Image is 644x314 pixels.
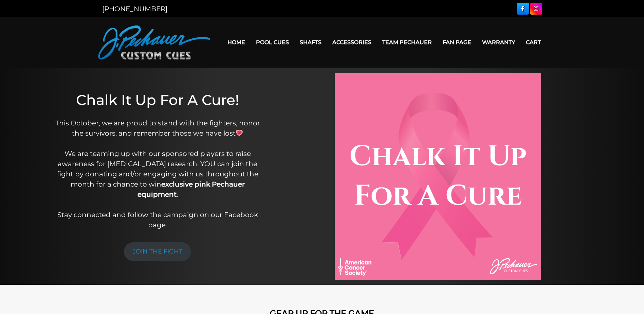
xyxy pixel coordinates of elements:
p: This October, we are proud to stand with the fighters, honor the survivors, and remember those we... [52,118,263,230]
a: Home [222,34,251,51]
a: Pool Cues [251,34,294,51]
a: JOIN THE FIGHT [124,242,191,261]
a: Team Pechauer [377,34,437,51]
a: Cart [520,34,546,51]
a: Fan Page [437,34,477,51]
a: [PHONE_NUMBER] [102,5,167,13]
img: 💗 [236,129,243,136]
a: Accessories [327,34,377,51]
a: Shafts [294,34,327,51]
a: Warranty [477,34,520,51]
img: Pechauer Custom Cues [98,25,210,59]
strong: exclusive pink Pechauer equipment [137,180,245,198]
h1: Chalk It Up For A Cure! [52,91,263,108]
